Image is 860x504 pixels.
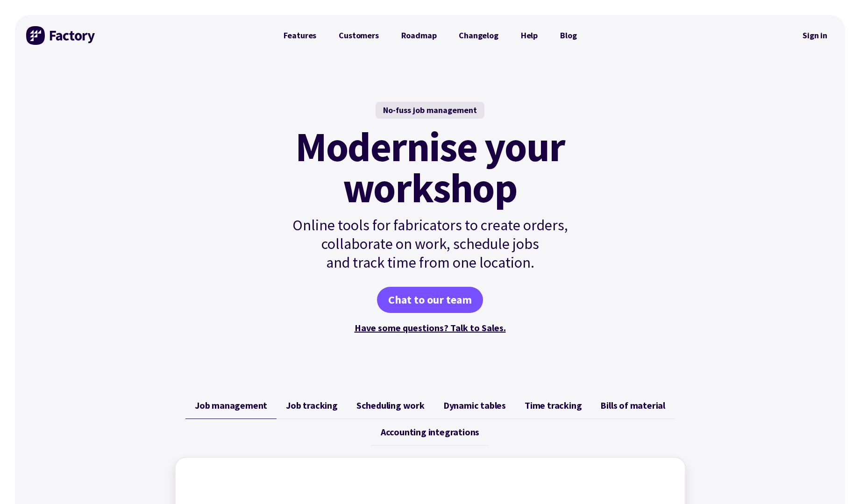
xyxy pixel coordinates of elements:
a: Chat to our team [377,287,483,313]
nav: Primary Navigation [272,26,588,45]
a: Blog [549,26,588,45]
a: Features [272,26,328,45]
a: Sign in [796,25,834,46]
span: Dynamic tables [443,400,506,411]
mark: Modernise your workshop [295,126,565,208]
a: Roadmap [390,26,448,45]
span: Accounting integrations [381,426,479,438]
span: Bills of material [600,400,665,411]
span: Job management [195,400,267,411]
a: Changelog [448,26,509,45]
img: Factory [26,26,96,45]
a: Help [510,26,549,45]
div: No-fuss job management [376,102,484,119]
p: Online tools for fabricators to create orders, collaborate on work, schedule jobs and track time ... [272,216,588,272]
a: Have some questions? Talk to Sales. [355,322,506,334]
a: Customers [327,26,390,45]
nav: Secondary Navigation [796,25,834,46]
span: Time tracking [525,400,582,411]
span: Job tracking [286,400,338,411]
span: Scheduling work [356,400,425,411]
